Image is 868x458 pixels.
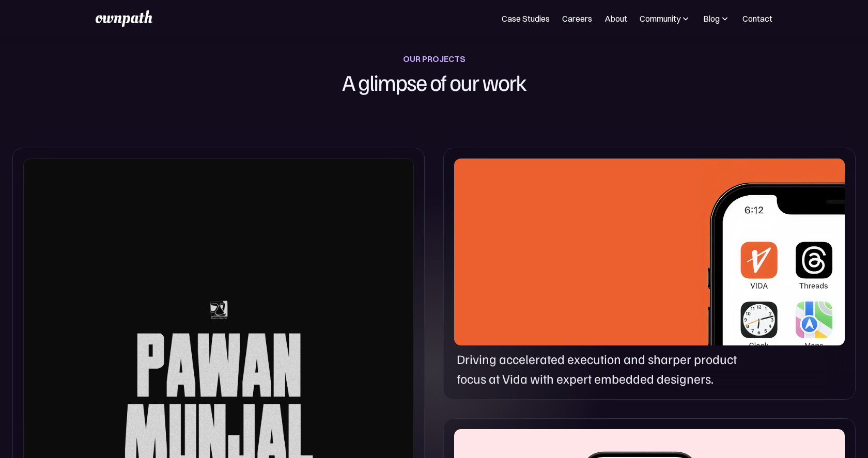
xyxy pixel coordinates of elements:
div: Blog [703,12,720,25]
a: About [605,12,627,25]
p: Driving accelerated execution and sharper product focus at Vida with expert embedded designers. [457,350,759,389]
h1: A glimpse of our work [290,66,578,98]
div: Blog [703,12,730,25]
a: Careers [562,12,592,25]
a: Contact [742,12,772,25]
a: Case Studies [502,12,550,25]
div: OUR PROJECTS [403,52,466,66]
div: Community [640,12,691,25]
div: Community [640,12,680,25]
